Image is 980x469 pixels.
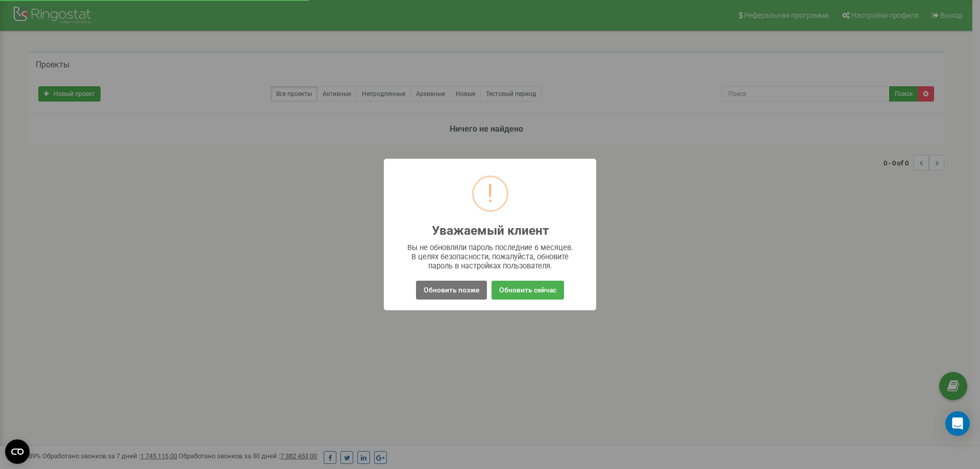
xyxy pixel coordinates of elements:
[404,243,576,270] div: Вы не обновляли пароль последние 6 месяцев. В целях безопасности, пожалуйста, обновите пароль в н...
[487,177,494,210] div: !
[945,411,970,436] div: Open Intercom Messenger
[492,281,564,300] button: Обновить сейчас
[5,439,30,464] button: Open CMP widget
[416,281,487,300] button: Обновить позже
[432,224,549,238] h2: Уважаемый клиент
